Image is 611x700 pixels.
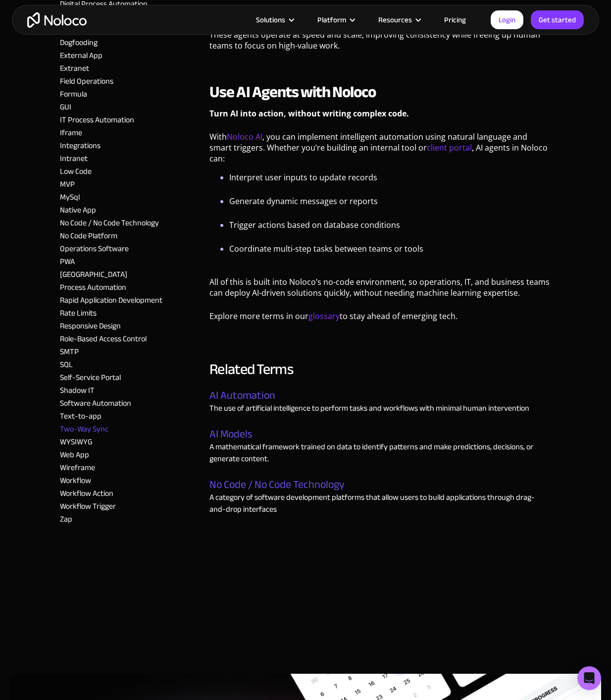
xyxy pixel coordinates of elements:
a: External App [60,48,102,63]
strong: Turn AI into action, without writing complex code. [209,108,409,119]
div: Resources [366,13,432,26]
p: A mathematical framework trained on data to identify patterns and make predictions, decisions, or... [209,441,551,465]
p: These agents operate at speed and scale, improving consistency while freeing up human teams to fo... [209,29,551,58]
div: Open Intercom Messenger [577,666,601,690]
a: glossary [308,311,340,322]
a: Integrations [60,138,101,153]
a: Zap [60,512,72,527]
a: client portal [427,142,472,153]
p: All of this is built into Noloco’s no-code environment, so operations, IT, and business teams can... [209,276,551,306]
div: Platform [305,13,366,26]
a: Shadow IT [60,383,95,398]
a: Operations Software [60,241,129,256]
a: Login [491,10,523,29]
a: SQL [60,357,73,372]
a: AI Automation [209,389,275,402]
div: Platform [317,13,346,26]
a: Formula [60,87,87,102]
li: Trigger actions based on database conditions [229,219,551,243]
a: Noloco AI [227,131,262,142]
a: IT Process Automation [60,112,134,127]
a: Responsive Design [60,319,121,333]
a: [GEOGRAPHIC_DATA] [60,267,127,282]
div: Resources [378,13,412,26]
li: Generate dynamic messages or reports [229,195,551,219]
strong: Use AI Agents with Noloco [209,77,376,107]
a: Process Automation [60,280,126,295]
a: WYSIWYG [60,434,92,449]
a: AI Models [209,428,253,441]
a: Extranet [60,61,89,76]
a: Workflow Trigger [60,499,116,514]
a: MVP [60,177,75,192]
a: MySql [60,190,80,205]
a: Intranet [60,151,88,166]
a: Iframe [60,125,82,140]
p: The use of artificial intelligence to perform tasks and workflows with minimal human intervention [209,402,529,414]
a: Dogfooding [60,35,98,50]
p: A category of software development platforms that allow users to build applications through drag-... [209,491,551,515]
a: No Code / No Code Technology [60,215,159,230]
a: Rapid Application Development [60,293,162,308]
p: With , you can implement intelligent automation using natural language and smart triggers. Whethe... [209,131,551,171]
a: Field Operations [60,74,113,89]
a: Native App [60,203,96,217]
a: home [27,12,87,28]
a: Rate Limits [60,306,97,321]
a: SMTP [60,344,79,359]
a: Role-Based Access Control [60,331,147,346]
li: Interpret user inputs to update records [229,171,551,195]
div: Solutions [244,13,305,26]
a: No Code Platform [60,228,117,243]
h3: Related Terms [209,359,293,379]
a: Workflow [60,473,91,488]
a: Workflow Action [60,486,113,501]
a: Software Automation [60,396,131,411]
a: Wireframe [60,460,95,475]
p: Explore more terms in our to stay ahead of emerging tech. [209,311,551,329]
a: GUI [60,100,71,114]
a: PWA [60,254,75,269]
a: Web App [60,447,89,462]
a: Pricing [432,13,478,26]
a: Low Code [60,164,92,179]
a: Text-to-app [60,409,102,424]
a: Two-Way Sync [60,422,108,436]
a: No Code / No Code Technology [209,479,345,491]
a: Get started [531,10,584,29]
div: Solutions [256,13,285,26]
a: Self-Service Portal [60,370,121,385]
li: Coordinate multi-step tasks between teams or tools [229,243,551,267]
